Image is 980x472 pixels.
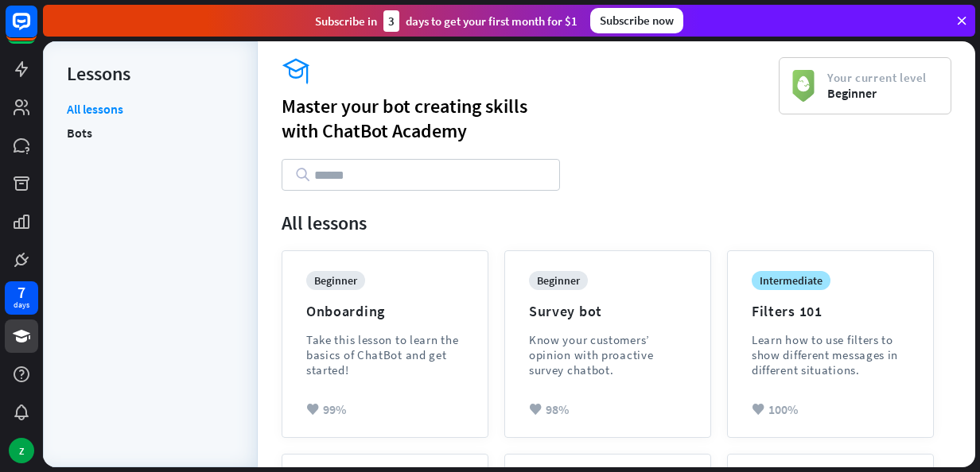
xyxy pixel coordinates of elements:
div: Master your bot creating skills with ChatBot Academy [282,94,779,143]
div: beginner [306,271,365,290]
button: Open LiveChat chat widget [13,6,60,54]
span: 100% [768,401,798,417]
div: Survey bot [529,302,602,320]
i: academy [282,57,779,86]
div: beginner [529,271,588,290]
span: 99% [323,401,346,417]
span: Your current level [827,70,927,85]
a: 7 days [5,281,38,315]
div: intermediate [752,271,830,290]
div: Take this lesson to learn the basics of ChatBot and get started! [306,332,464,377]
div: 7 [17,285,25,300]
div: Lessons [67,61,234,86]
div: Know your customers’ opinion with proactive survey chatbot. [529,332,686,377]
div: Subscribe now [590,8,683,33]
div: All lessons [282,211,951,235]
span: 98% [546,401,569,417]
i: heart [306,404,319,416]
div: days [14,300,29,311]
div: Subscribe in days to get your first month for $1 [315,10,577,32]
i: heart [752,404,764,416]
div: Onboarding [306,302,385,320]
div: Z [9,438,34,463]
span: Beginner [827,85,927,101]
div: Filters 101 [752,302,822,320]
a: All lessons [67,101,123,121]
i: heart [529,404,542,416]
div: 3 [383,10,399,32]
a: Bots [67,121,92,145]
div: Learn how to use filters to show different messages in different situations. [752,332,909,377]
